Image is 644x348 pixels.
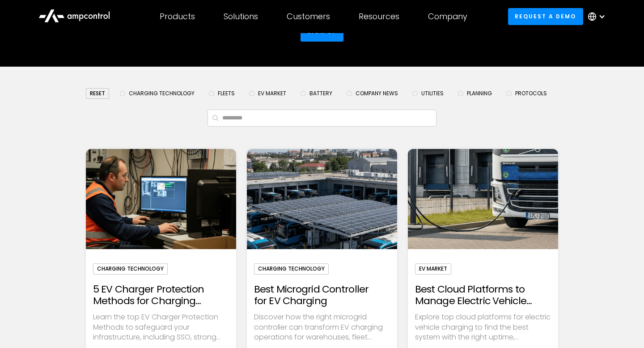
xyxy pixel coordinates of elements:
[309,90,332,97] span: Battery
[359,12,399,21] div: Resources
[93,263,168,274] div: Charging Technology
[258,90,286,97] span: EV Market
[218,90,235,97] span: Fleets
[224,12,258,21] div: Solutions
[160,12,195,21] div: Products
[287,12,330,21] div: Customers
[415,312,551,342] p: Explore top cloud platforms for electric vehicle charging to find the best system with the right ...
[254,312,390,342] p: Discover how the right microgrid controller can transform EV charging operations for warehouses, ...
[93,284,229,307] h2: 5 EV Charger Protection Methods for Charging Infrastructure
[254,263,329,274] div: Charging Technology
[428,12,467,21] div: Company
[415,284,551,307] h2: Best Cloud Platforms to Manage Electric Vehicle Charging
[356,90,398,97] span: Company News
[254,284,390,307] h2: Best Microgrid Controller for EV Charging
[421,90,444,97] span: Utilities
[467,90,492,97] span: Planning
[508,8,583,25] a: Request a demo
[515,90,547,97] span: Protocols
[93,312,229,342] p: Learn the top EV Charger Protection Methods to safeguard your infrastructure, including SSO, stro...
[129,90,195,97] span: Charging Technology
[415,263,451,274] div: EV Market
[86,88,109,99] div: reset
